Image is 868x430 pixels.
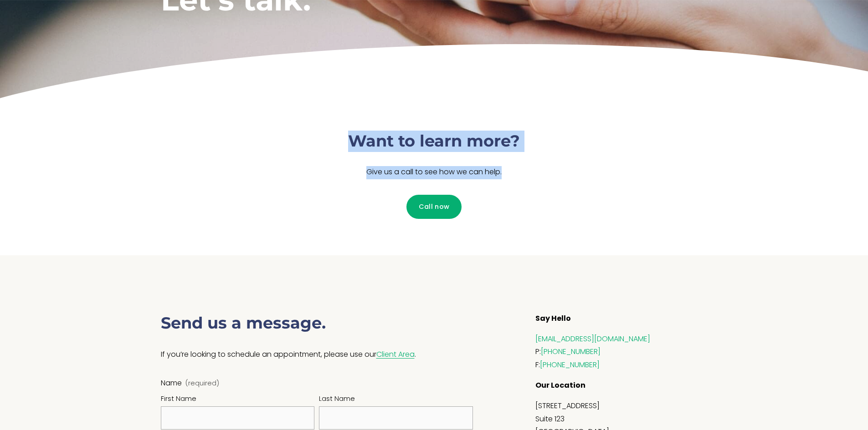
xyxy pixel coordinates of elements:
p: P: F: [535,333,707,372]
strong: Say Hello [535,313,571,325]
a: [PHONE_NUMBER] [540,359,600,371]
span: (required) [185,381,219,387]
p: Give us a call to see how we can help. [298,166,571,179]
a: Client Area [376,349,415,361]
div: First Name [161,394,315,406]
div: Last Name [319,394,473,406]
strong: Our Location [535,379,586,392]
span: Name [161,377,182,390]
p: If you’re looking to schedule an appointment, please use our . [161,349,473,362]
a: Call now [406,195,462,219]
h3: Send us a message. [161,313,473,334]
a: [PHONE_NUMBER] [541,346,601,358]
a: [EMAIL_ADDRESS][DOMAIN_NAME] [535,334,650,345]
h3: Want to learn more? [298,131,571,152]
